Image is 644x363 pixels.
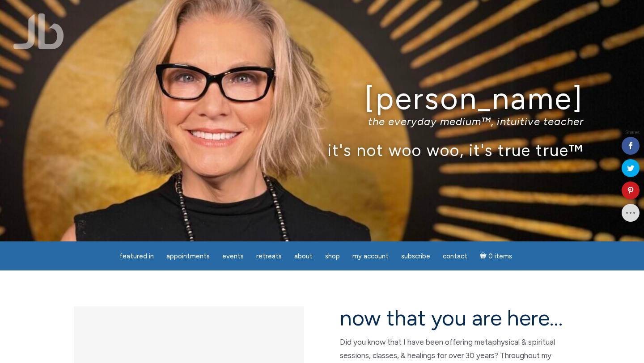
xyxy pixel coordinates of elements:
[60,82,584,115] h1: [PERSON_NAME]
[217,248,249,265] a: Events
[475,247,517,265] a: Cart0 items
[480,252,488,260] i: Cart
[396,248,436,265] a: Subscribe
[222,252,244,260] span: Events
[347,248,394,265] a: My Account
[161,248,215,265] a: Appointments
[251,248,287,265] a: Retreats
[488,253,512,260] span: 0 items
[320,248,345,265] a: Shop
[401,252,430,260] span: Subscribe
[13,13,64,49] img: Jamie Butler. The Everyday Medium
[60,140,584,160] p: it's not woo woo, it's true true™
[625,131,640,135] span: Shares
[289,248,318,265] a: About
[294,252,313,260] span: About
[114,248,159,265] a: featured in
[352,252,389,260] span: My Account
[166,252,210,260] span: Appointments
[340,306,570,330] h2: now that you are here…
[325,252,340,260] span: Shop
[119,252,154,260] span: featured in
[256,252,282,260] span: Retreats
[437,248,473,265] a: Contact
[443,252,467,260] span: Contact
[60,115,584,128] p: the everyday medium™, intuitive teacher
